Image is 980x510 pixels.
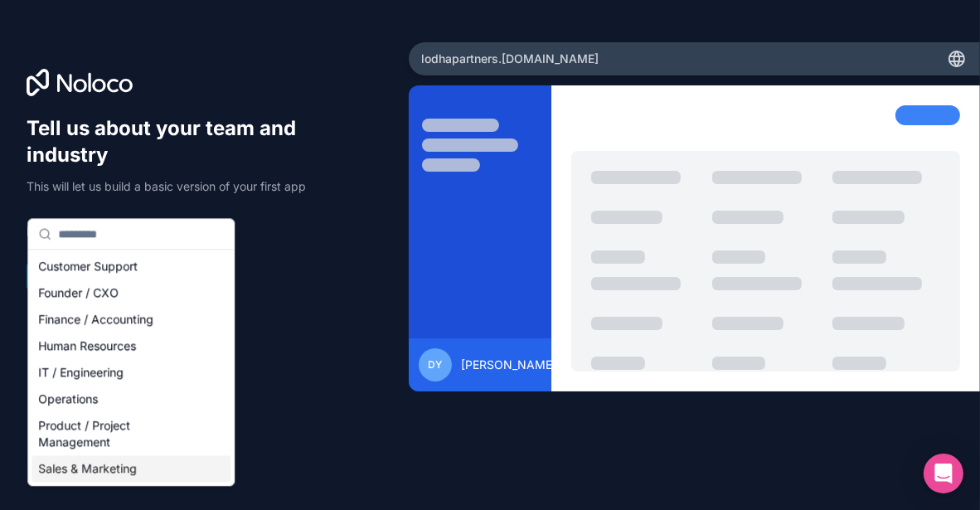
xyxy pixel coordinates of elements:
[32,412,230,455] div: Product / Project Management
[27,115,382,168] h1: Tell us about your team and industry
[32,279,230,306] div: Founder / CXO
[32,253,230,279] div: Customer Support
[462,357,557,373] span: [PERSON_NAME]
[428,358,442,372] span: DY
[32,455,230,482] div: Sales & Marketing
[27,221,96,241] span: I am on the
[32,359,230,386] div: IT / Engineering
[32,333,230,359] div: Human Resources
[32,386,230,412] div: Operations
[27,178,382,195] p: This will let us build a basic version of your first app
[32,306,230,333] div: Finance / Accounting
[924,454,963,493] div: Open Intercom Messenger
[422,51,599,67] span: lodhapartners .[DOMAIN_NAME]
[28,250,234,485] div: Suggestions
